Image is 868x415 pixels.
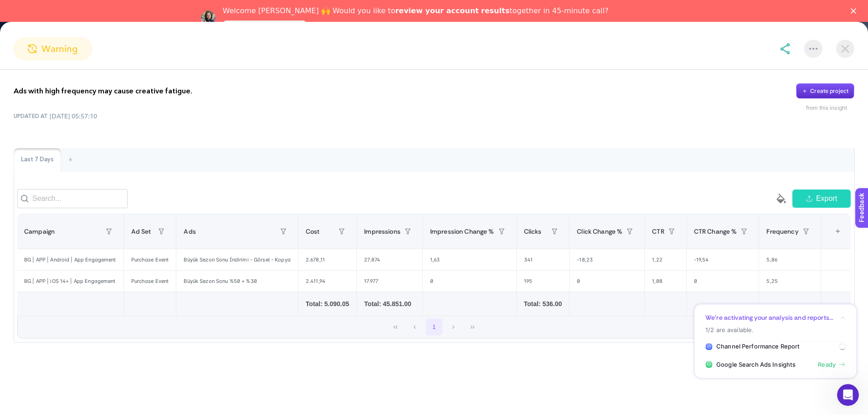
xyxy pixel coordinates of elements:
a: Speak with an Expert [223,20,307,31]
time: [DATE] 05:57:10 [50,112,97,121]
button: Export [792,190,851,208]
div: 2.678,11 [298,249,356,270]
span: Export [816,193,837,204]
div: Total: 45.851.00 [364,299,415,308]
img: share [780,43,791,54]
div: 0 [423,271,516,292]
span: Clicks [524,228,542,235]
div: Last 7 Days [14,148,61,172]
span: Impressions [364,228,401,235]
div: 11 items selected [828,221,836,241]
div: Welcome [PERSON_NAME] 🙌 Would you like to together in 45-minute call? [223,6,609,15]
span: Campaign [24,228,55,235]
p: We’re activating your analysis and reports... [705,313,833,322]
div: 0 [570,271,644,292]
div: 1,22 [645,249,686,270]
span: Frequency [766,228,798,235]
span: Cost [306,228,320,235]
span: Impression Change % [430,228,494,235]
div: BG | APP | iOS 14+ | App Engagement [17,271,123,292]
span: CTR [652,228,664,235]
div: Total: 5.090.05 [306,299,349,308]
div: 27.874 [357,249,422,270]
span: UPDATED AT [14,113,48,120]
span: Ready [818,360,836,369]
div: 5,25 [759,271,820,292]
span: Google Search Ads Insights [716,360,796,369]
button: Create project [796,83,854,99]
button: 1 [426,318,443,336]
div: Total: 536.00 [524,299,562,308]
div: 1,08 [645,271,686,292]
span: Ad Set [131,228,151,235]
img: warning [28,44,37,53]
input: Search... [17,189,128,208]
b: results [481,6,509,15]
span: Ads [184,228,195,235]
span: warning [41,42,78,56]
div: + [829,221,847,241]
div: -18,23 [570,249,644,270]
span: Channel Performance Report [716,342,800,351]
div: Purchase Event [124,271,176,292]
p: Ads with high frequency may cause creative fatigue. [14,86,192,97]
span: Click Change % [577,228,622,235]
div: Büyük Sezon Sonu İndirimi - Görsel - Kopya [176,249,298,270]
p: 1/2 are available. [705,326,846,334]
div: Büyük Sezon Sonu %50 + %30 [176,271,298,292]
div: + [61,148,80,172]
img: More options [809,48,817,50]
iframe: Intercom live chat [837,384,859,406]
div: Close [851,8,860,14]
img: Profile image for Neslihan [201,10,216,25]
b: review your account [395,6,478,15]
div: Purchase Event [124,249,176,270]
div: 1,63 [423,249,516,270]
div: Create project [810,87,848,95]
div: from this insight [806,104,854,112]
div: -19,54 [687,249,759,270]
div: 341 [517,249,570,270]
div: 195 [517,271,570,292]
div: 5,86 [759,249,820,270]
div: 0 [687,271,759,292]
div: BG | APP | Android | App Engagement [17,249,123,270]
div: 17.977 [357,271,422,292]
span: CTR Change % [694,228,737,235]
div: 2.411,94 [298,271,356,292]
a: Ready [818,360,846,369]
img: close-dialog [836,40,854,58]
span: Feedback [5,3,35,10]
